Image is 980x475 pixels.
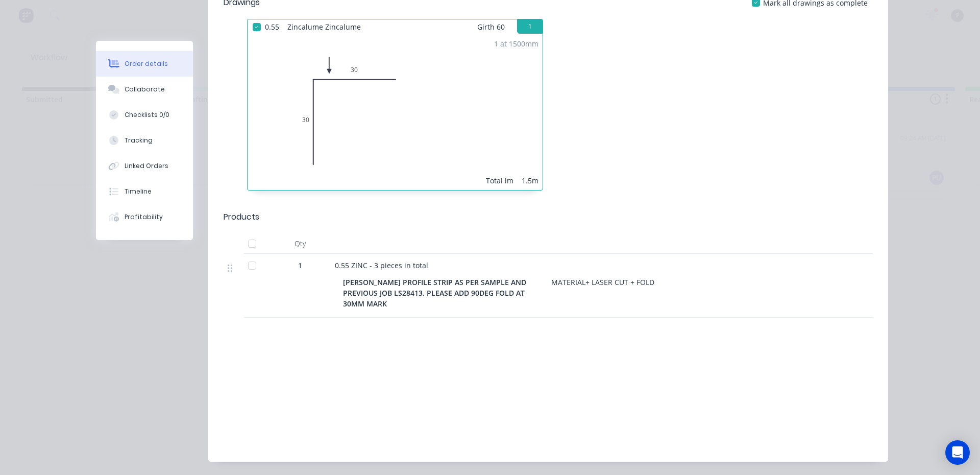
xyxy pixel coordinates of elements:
[125,212,163,222] div: Profitability
[96,102,193,128] button: Checklists 0/0
[96,153,193,179] button: Linked Orders
[269,233,331,254] div: Qty
[261,19,283,34] span: 0.55
[517,19,543,34] button: 1
[125,59,168,68] div: Order details
[486,175,513,186] div: Total lm
[494,38,538,49] div: 1 at 1500mm
[96,204,193,230] button: Profitability
[343,275,547,311] div: [PERSON_NAME] PROFILE STRIP AS PER SAMPLE AND PREVIOUS JOB LS28413. PLEASE ADD 90DEG FOLD AT 30MM...
[547,275,658,290] div: MATERIAL+ LASER CUT + FOLD
[96,179,193,204] button: Timeline
[125,187,152,196] div: Timeline
[125,110,169,120] div: Checklists 0/0
[298,260,302,271] span: 1
[96,128,193,153] button: Tracking
[477,19,505,34] span: Girth 60
[283,19,365,34] span: Zincalume Zincalume
[335,260,428,270] span: 0.55 ZINC - 3 pieces in total
[945,440,970,465] div: Open Intercom Messenger
[96,77,193,102] button: Collaborate
[224,211,259,223] div: Products
[125,136,153,145] div: Tracking
[522,175,538,186] div: 1.5m
[125,85,165,94] div: Collaborate
[96,51,193,77] button: Order details
[248,34,543,190] div: 030301 at 1500mmTotal lm1.5m
[125,161,168,171] div: Linked Orders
